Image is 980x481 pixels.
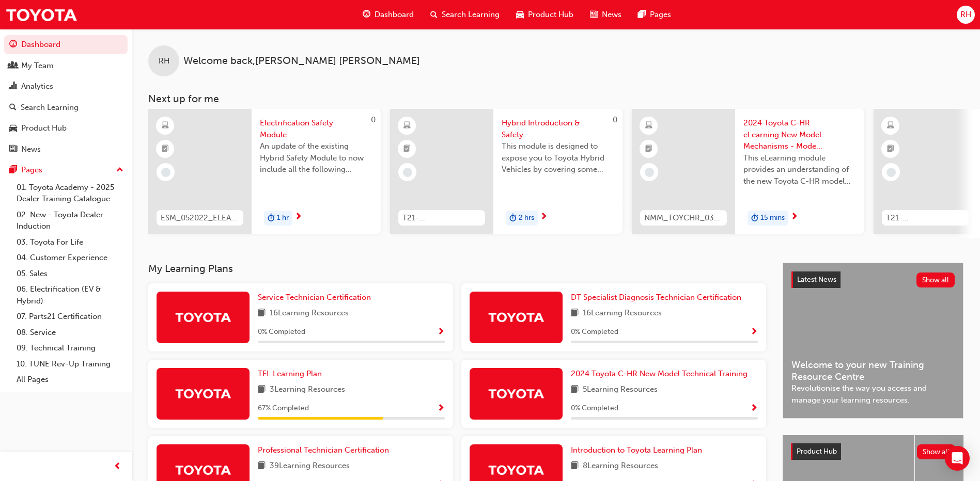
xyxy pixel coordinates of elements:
button: Show all [917,444,956,459]
span: 1 hr [277,212,289,224]
span: Service Technician Certification [258,293,371,302]
span: RH [960,9,971,21]
span: search-icon [430,8,438,21]
a: All Pages [12,372,128,388]
span: Pages [650,9,671,21]
span: car-icon [9,124,17,133]
span: learningRecordVerb_NONE-icon [886,168,896,177]
a: 07. Parts21 Certification [12,309,128,325]
a: Service Technician Certification [258,292,375,303]
button: Show Progress [437,402,445,415]
span: Electrification Safety Module [260,117,372,140]
span: DT Specialist Diagnosis Technician Certification [571,293,741,302]
a: Latest NewsShow allWelcome to your new Training Resource CentreRevolutionise the way you access a... [783,263,963,419]
a: Analytics [4,77,128,96]
span: booktick-icon [887,142,894,156]
a: 01. Toyota Academy - 2025 Dealer Training Catalogue [12,180,128,207]
span: news-icon [590,8,598,21]
a: Search Learning [4,98,128,117]
a: Trak [5,3,77,26]
span: 0 % Completed [571,403,618,414]
span: This module is designed to expose you to Toyota Hybrid Vehicles by covering some history of the H... [502,140,614,175]
span: 16 Learning Resources [270,307,349,320]
span: 8 Learning Resources [583,460,658,473]
span: book-icon [571,307,579,320]
span: guage-icon [9,40,17,50]
a: search-iconSearch Learning [422,4,508,25]
a: 03. Toyota For Life [12,234,128,250]
span: pages-icon [638,8,646,21]
a: My Team [4,56,128,75]
img: Trak [488,308,545,326]
span: duration-icon [268,212,275,225]
button: DashboardMy TeamAnalyticsSearch LearningProduct HubNews [4,33,128,161]
a: 0T21-FOD_HVIS_PREREQHybrid Introduction & SafetyThis module is designed to expose you to Toyota H... [390,109,623,234]
a: 09. Technical Training [12,340,128,356]
span: book-icon [258,383,266,396]
span: book-icon [258,307,266,320]
span: 15 mins [760,212,785,224]
span: 0 % Completed [571,326,618,338]
span: 3 Learning Resources [270,383,345,396]
button: Pages [4,161,128,180]
a: 2024 Toyota C-HR New Model Technical Training [571,368,752,380]
button: Show Progress [750,326,758,339]
span: booktick-icon [645,142,652,156]
span: 0 [371,115,376,124]
a: 05. Sales [12,266,128,282]
a: guage-iconDashboard [354,4,422,25]
span: booktick-icon [403,142,411,156]
span: booktick-icon [162,142,169,156]
span: RH [159,55,169,67]
a: pages-iconPages [630,4,679,25]
div: Open Intercom Messenger [945,446,970,471]
span: car-icon [516,8,524,21]
a: 08. Service [12,325,128,341]
h3: My Learning Plans [148,263,766,275]
span: Welcome back , [PERSON_NAME] [PERSON_NAME] [183,55,420,67]
img: Trak [175,384,231,403]
span: 16 Learning Resources [583,307,662,320]
a: Introduction to Toyota Learning Plan [571,444,706,456]
span: learningRecordVerb_NONE-icon [161,168,170,177]
span: 2024 Toyota C-HR New Model Technical Training [571,369,748,378]
span: 0 [613,115,617,124]
span: 67 % Completed [258,403,309,414]
button: Show Progress [437,326,445,339]
span: learningResourceType_ELEARNING-icon [887,119,894,133]
a: TFL Learning Plan [258,368,326,380]
a: news-iconNews [582,4,630,25]
a: Latest NewsShow all [791,271,955,288]
span: Revolutionise the way you access and manage your learning resources. [791,382,955,406]
span: Show Progress [437,328,445,337]
span: learningRecordVerb_NONE-icon [403,168,412,177]
span: people-icon [9,61,17,71]
a: Product Hub [4,119,128,138]
span: Latest News [797,275,836,284]
span: NMM_TOYCHR_032024_MODULE_1 [644,212,723,224]
span: Show Progress [750,328,758,337]
img: Trak [175,461,231,479]
span: T21-FOD_HVIS_PREREQ [402,212,481,224]
a: car-iconProduct Hub [508,4,582,25]
div: Product Hub [21,122,67,134]
span: ESM_052022_ELEARN [161,212,239,224]
img: Trak [488,384,545,403]
div: News [21,143,41,155]
a: NMM_TOYCHR_032024_MODULE_12024 Toyota C-HR eLearning New Model Mechanisms - Model Outline (Module... [632,109,864,234]
span: up-icon [116,164,123,177]
img: Trak [175,308,231,326]
span: pages-icon [9,166,17,175]
span: Professional Technician Certification [258,445,389,455]
a: Professional Technician Certification [258,444,393,456]
span: learningRecordVerb_NONE-icon [645,168,654,177]
span: Show Progress [437,404,445,413]
div: Pages [21,164,42,176]
span: prev-icon [114,460,121,473]
button: RH [957,6,975,24]
a: DT Specialist Diagnosis Technician Certification [571,292,745,303]
a: 10. TUNE Rev-Up Training [12,356,128,372]
span: search-icon [9,103,17,113]
span: T21-PTFOR_PRE_READ [886,212,965,224]
span: Hybrid Introduction & Safety [502,117,614,140]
